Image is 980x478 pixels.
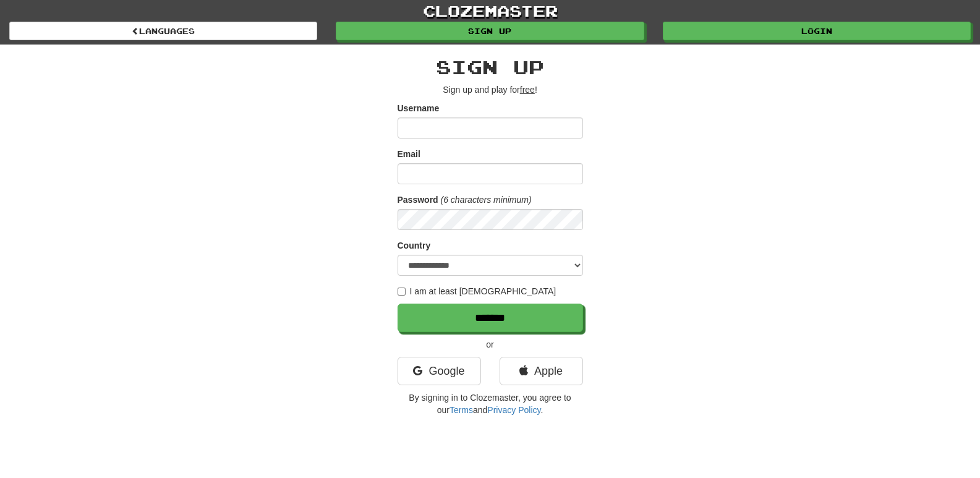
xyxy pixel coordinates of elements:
[336,22,644,40] a: Sign up
[398,239,431,252] label: Country
[398,148,420,160] label: Email
[398,288,406,296] input: I am at least [DEMOGRAPHIC_DATA]
[398,83,583,96] p: Sign up and play for !
[398,102,440,114] label: Username
[398,391,583,416] p: By signing in to Clozemaster, you agree to our and .
[450,405,473,415] a: Terms
[663,22,971,40] a: Login
[500,357,583,385] a: Apple
[398,57,583,77] h2: Sign up
[487,405,540,415] a: Privacy Policy
[441,195,532,205] em: (6 characters minimum)
[398,285,556,297] label: I am at least [DEMOGRAPHIC_DATA]
[9,22,317,40] a: Languages
[398,194,438,206] label: Password
[398,338,583,351] p: or
[398,357,481,385] a: Google
[520,85,535,95] u: free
